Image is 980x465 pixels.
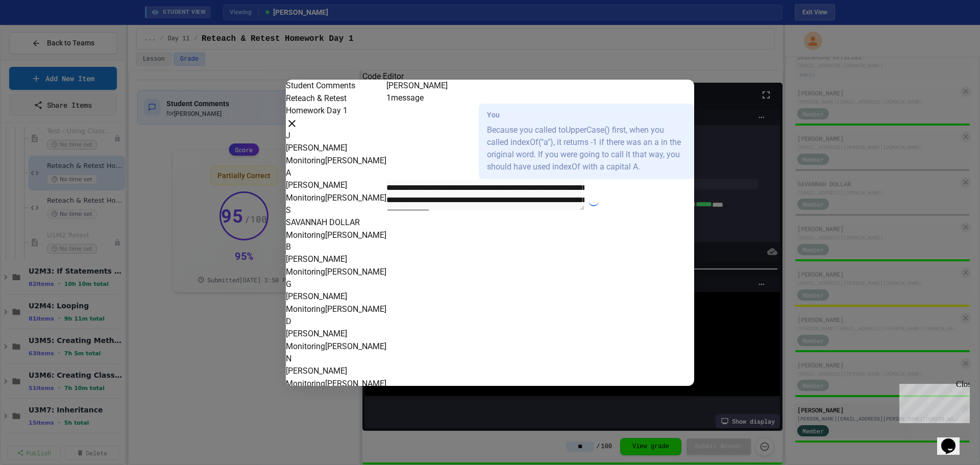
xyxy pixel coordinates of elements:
[286,130,386,142] div: J
[286,290,386,303] p: [PERSON_NAME]
[286,278,386,315] div: G[PERSON_NAME]Monitoring[PERSON_NAME]
[286,204,386,241] div: SSAVANNAH DOLLARMonitoring[PERSON_NAME]
[286,267,386,277] span: Monitoring [PERSON_NAME]
[895,380,970,423] iframe: chat widget
[386,92,694,104] p: 1 message
[286,365,386,377] p: [PERSON_NAME]
[286,216,386,229] p: SAVANNAH DOLLAR
[286,241,386,278] div: B[PERSON_NAME]Monitoring[PERSON_NAME]
[286,204,386,216] div: S
[286,328,386,340] p: [PERSON_NAME]
[286,315,386,328] div: D
[286,353,386,390] div: N[PERSON_NAME]Monitoring[PERSON_NAME]
[286,379,386,388] span: Monitoring [PERSON_NAME]
[286,80,386,92] h6: Student Comments
[286,253,386,265] p: [PERSON_NAME]
[286,167,386,179] div: A
[286,130,386,167] div: J[PERSON_NAME]Monitoring[PERSON_NAME]
[286,167,386,204] div: A[PERSON_NAME]Monitoring[PERSON_NAME]
[286,230,386,239] span: Monitoring [PERSON_NAME]
[4,4,70,65] div: Chat with us now!Close
[487,124,686,173] p: Because you called toUpperCase() first, when you called indexOf("a"), it returns -1 if there was ...
[937,424,970,455] iframe: chat widget
[286,315,386,353] div: D[PERSON_NAME]Monitoring[PERSON_NAME]
[386,80,694,92] h6: [PERSON_NAME]
[286,193,386,203] span: Monitoring [PERSON_NAME]
[286,304,386,314] span: Monitoring [PERSON_NAME]
[487,109,500,119] span: You
[286,142,386,154] p: [PERSON_NAME]
[286,156,386,165] span: Monitoring [PERSON_NAME]
[286,341,386,351] span: Monitoring [PERSON_NAME]
[286,353,386,365] div: N
[286,179,386,191] p: [PERSON_NAME]
[286,278,386,290] div: G
[286,241,386,253] div: B
[286,93,348,115] span: Reteach & Retest Homework Day 1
